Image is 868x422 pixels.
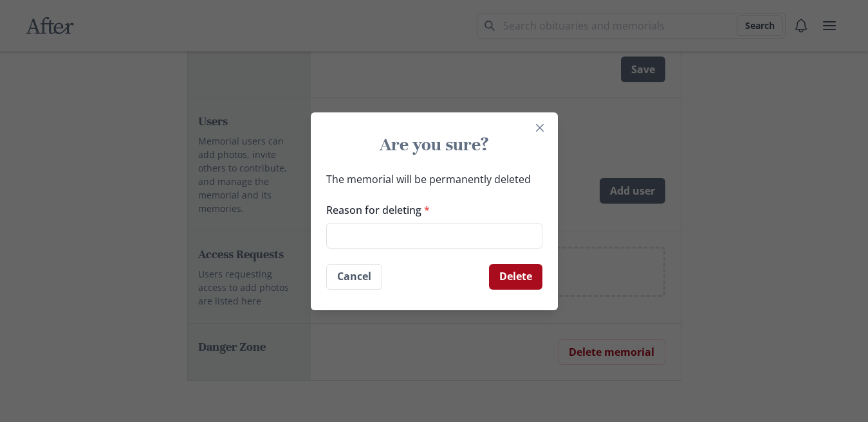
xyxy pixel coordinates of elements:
p: The memorial will be permanently deleted [326,171,542,187]
label: Reason for deleting [326,202,535,218]
button: Cancel [326,264,382,290]
button: Delete [489,264,542,290]
button: Close [530,118,550,138]
h3: Are you sure? [337,133,532,156]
